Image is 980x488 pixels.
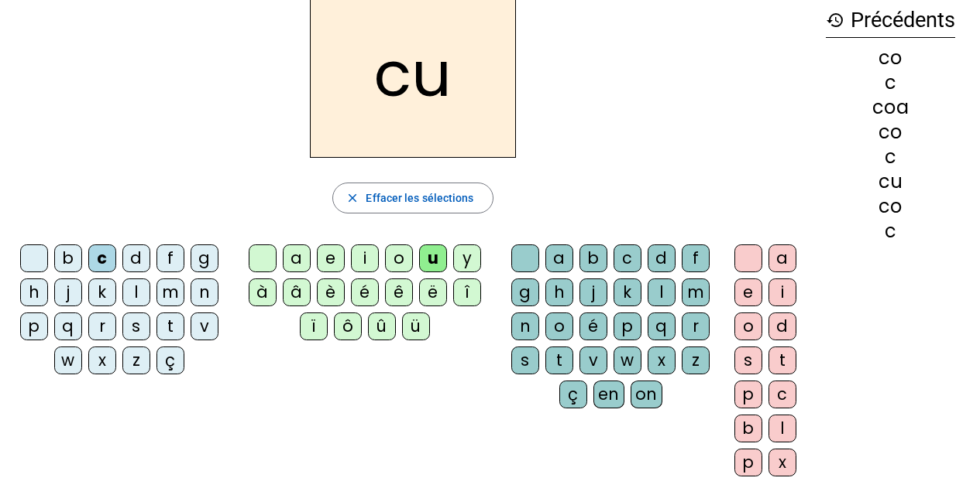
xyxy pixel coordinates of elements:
div: û [368,312,396,340]
div: w [54,346,82,374]
mat-icon: close [346,191,359,205]
div: b [579,244,607,272]
div: î [453,278,481,306]
div: è [317,278,345,306]
div: n [511,312,539,340]
div: s [122,312,150,340]
div: b [734,415,762,442]
div: y [453,244,481,272]
div: d [648,244,676,272]
div: c [826,222,955,241]
div: u [419,244,447,272]
div: p [614,312,641,340]
div: ç [559,381,587,408]
div: ï [300,312,328,340]
div: t [769,346,796,374]
div: co [826,123,955,142]
div: c [826,148,955,166]
div: v [579,346,607,374]
div: x [769,449,796,476]
div: h [545,278,573,306]
div: z [682,346,710,374]
div: l [122,278,150,306]
div: r [88,312,116,340]
div: cu [826,172,955,191]
div: z [122,346,150,374]
div: p [734,381,762,408]
div: p [20,312,48,340]
div: x [88,346,116,374]
div: a [545,244,573,272]
div: d [122,244,150,272]
div: é [351,278,379,306]
mat-icon: history [826,11,844,29]
div: c [614,244,641,272]
div: c [88,244,116,272]
div: à [249,278,277,306]
div: o [385,244,413,272]
div: t [156,312,184,340]
div: â [283,278,311,306]
div: e [317,244,345,272]
div: coa [826,98,955,117]
div: ê [385,278,413,306]
div: j [579,278,607,306]
div: c [769,381,796,408]
div: r [682,312,710,340]
div: i [769,278,796,306]
div: f [682,244,710,272]
div: q [648,312,676,340]
div: i [351,244,379,272]
div: t [545,346,573,374]
div: x [648,346,676,374]
div: w [614,346,641,374]
div: l [769,415,796,442]
div: s [511,346,539,374]
div: a [769,244,796,272]
div: ç [156,346,184,374]
div: ü [402,312,430,340]
div: o [545,312,573,340]
div: co [826,49,955,67]
div: c [826,73,955,92]
div: n [191,278,218,306]
button: Effacer les sélections [332,183,493,213]
div: k [88,278,116,306]
div: g [511,278,539,306]
span: Effacer les sélections [366,189,473,207]
div: e [734,278,762,306]
div: v [191,312,218,340]
div: k [614,278,641,306]
div: l [648,278,676,306]
div: p [734,449,762,476]
div: é [579,312,607,340]
div: h [20,278,48,306]
div: m [156,278,184,306]
div: q [54,312,82,340]
div: ô [334,312,362,340]
div: a [283,244,311,272]
div: g [191,244,218,272]
div: o [734,312,762,340]
h3: Précédents [826,3,955,38]
div: f [156,244,184,272]
div: ë [419,278,447,306]
div: en [593,381,624,408]
div: on [631,381,662,408]
div: d [769,312,796,340]
div: j [54,278,82,306]
div: m [682,278,710,306]
div: s [734,346,762,374]
div: co [826,197,955,216]
div: b [54,244,82,272]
